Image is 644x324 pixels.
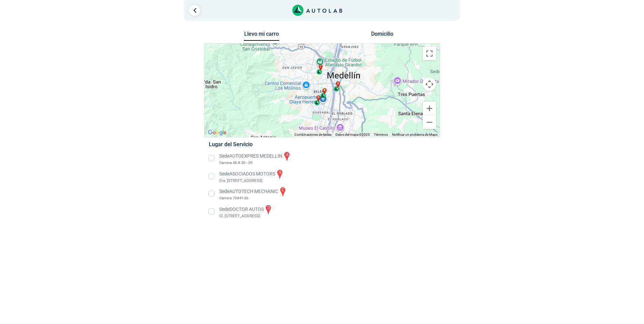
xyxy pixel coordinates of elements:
span: d [318,95,320,100]
a: Términos (se abre en una nueva pestaña) [374,133,388,136]
a: Ir al paso anterior [189,5,200,16]
button: Cambiar a la vista en pantalla completa [423,47,436,60]
h5: Lugar del Servicio [209,141,435,148]
button: Ampliar [423,102,436,115]
button: Domicilio [365,31,400,40]
button: Controles de visualización del mapa [423,77,436,91]
span: b [324,88,326,93]
img: Google [206,128,228,137]
a: Link al sitio de autolab [292,7,343,13]
a: Abre esta zona en Google Maps (se abre en una nueva ventana) [206,128,228,137]
a: Notificar un problema de Maps [392,133,438,136]
button: Combinaciones de teclas [294,132,331,137]
button: Llevo mi carro [244,31,279,41]
button: Reducir [423,116,436,129]
span: c [320,64,322,69]
span: a [337,82,339,86]
span: Datos del mapa ©2025 [335,133,370,136]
